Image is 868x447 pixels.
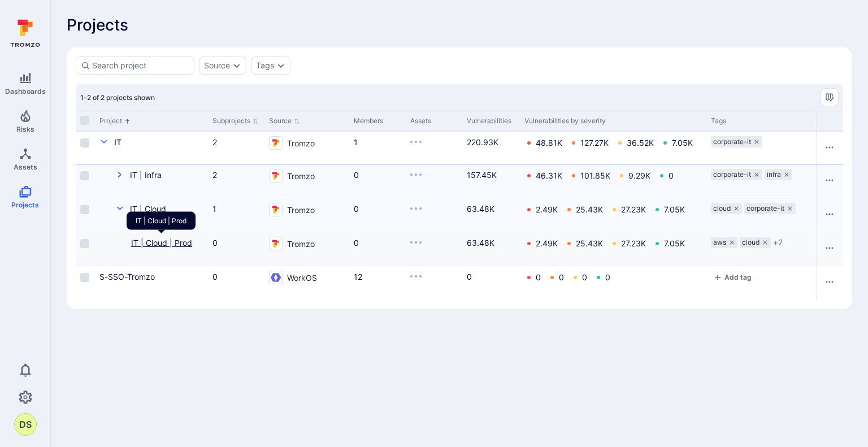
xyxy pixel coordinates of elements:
[706,232,847,266] div: Cell for Tags
[627,138,654,147] a: 36.52K
[99,116,131,125] button: Sort by Project
[124,115,131,127] p: Sorted by: Alphabetically (A-Z)
[208,266,264,300] div: Cell for Subprojects
[711,271,842,285] div: tags-cell-project
[713,137,751,146] span: corporate-it
[95,266,208,300] div: Cell for Project
[264,164,349,198] div: Cell for Source
[95,232,208,266] div: Cell for Project
[212,170,217,180] a: 2
[410,207,422,210] img: Loading...
[76,232,95,266] div: Cell for selection
[747,204,784,213] span: corporate-it
[212,137,217,147] a: 2
[14,163,37,171] span: Assets
[410,173,422,176] img: Loading...
[14,413,37,436] div: David Stallings
[354,204,359,214] a: 0
[536,205,558,214] a: 2.49K
[264,266,349,300] div: Cell for Source
[621,205,646,214] a: 27.23K
[130,204,166,214] a: IT | Cloud
[467,272,472,281] a: 0
[76,164,95,198] div: Cell for selection
[354,238,359,248] a: 0
[462,232,520,266] div: Cell for Vulnerabilities
[204,61,230,70] div: Source
[711,237,842,248] div: tags-cell-project
[410,141,422,143] img: Loading...
[524,116,702,126] div: Vulnerabilities by severity
[80,239,89,248] span: Select row
[349,266,406,300] div: Cell for Members
[80,171,89,180] span: Select row
[354,272,362,281] a: 12
[256,61,274,70] button: Tags
[713,170,751,179] span: corporate-it
[14,413,37,436] button: DS
[208,232,264,266] div: Cell for Subprojects
[410,241,422,244] img: Loading...
[816,132,843,164] div: Cell for
[287,237,315,250] span: Tromzo
[816,266,843,300] div: Cell for
[269,116,300,125] button: Sort by Source
[406,232,462,266] div: Cell for Assets
[672,138,693,147] a: 7.05K
[559,272,564,282] a: 0
[349,164,406,198] div: Cell for Members
[232,61,241,70] button: Expand dropdown
[462,132,520,164] div: Cell for Vulnerabilities
[354,137,358,147] a: 1
[628,171,650,180] a: 9.29K
[711,136,842,147] div: tags-cell-project
[130,170,162,180] a: IT | Infra
[711,237,737,248] div: aws
[706,164,847,198] div: Cell for Tags
[520,132,706,164] div: Cell for Vulnerabilities by severity
[264,132,349,164] div: Cell for Source
[580,138,609,147] a: 127.27K
[605,272,610,282] a: 0
[287,169,315,182] span: Tromzo
[80,93,155,102] span: 1-2 of 2 projects shown
[462,164,520,198] div: Cell for Vulnerabilities
[349,198,406,232] div: Cell for Members
[821,88,839,106] button: Manage columns
[212,238,218,248] a: 0
[92,60,189,71] input: Search project
[706,132,847,164] div: Cell for Tags
[713,238,726,247] span: aws
[131,238,192,248] a: IT | Cloud | Prod
[80,116,89,125] span: Select all rows
[816,164,843,198] div: Cell for
[276,61,285,70] button: Expand dropdown
[462,198,520,232] div: Cell for Vulnerabilities
[76,266,95,300] div: Cell for selection
[744,203,796,214] div: corporate-it
[821,171,839,189] button: Row actions menu
[76,198,95,232] div: Cell for selection
[467,116,515,126] div: Vulnerabilities
[536,138,562,147] a: 48.81K
[349,232,406,266] div: Cell for Members
[711,273,754,281] button: add tag
[821,273,839,291] button: Row actions menu
[467,238,494,248] a: 63.48K
[711,203,842,214] div: tags-cell-project
[114,137,121,147] a: IT
[264,232,349,266] div: Cell for Source
[76,132,95,164] div: Cell for selection
[520,164,706,198] div: Cell for Vulnerabilities by severity
[773,237,783,248] span: + 2
[576,205,603,214] a: 25.43K
[212,204,216,214] a: 1
[536,272,541,282] a: 0
[767,170,781,179] span: infra
[354,116,401,126] div: Members
[711,136,762,147] div: corporate-it
[406,198,462,232] div: Cell for Assets
[264,198,349,232] div: Cell for Source
[349,132,406,164] div: Cell for Members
